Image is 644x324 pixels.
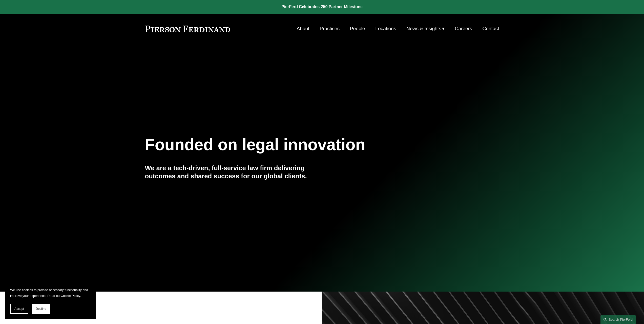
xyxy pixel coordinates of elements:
[14,307,24,311] span: Accept
[61,294,80,298] a: Cookie Policy
[32,304,50,314] button: Decline
[406,24,445,33] a: folder dropdown
[297,24,309,33] a: About
[145,164,322,180] h4: We are a tech-driven, full-service law firm delivering outcomes and shared success for our global...
[600,315,636,324] a: Search this site
[36,307,46,311] span: Decline
[406,24,441,33] span: News & Insights
[455,24,472,33] a: Careers
[10,304,28,314] button: Accept
[10,287,91,299] p: We use cookies to provide necessary functionality and improve your experience. Read our .
[350,24,365,33] a: People
[5,282,96,319] section: Cookie banner
[375,24,396,33] a: Locations
[145,136,440,154] h1: Founded on legal innovation
[482,24,499,33] a: Contact
[320,24,340,33] a: Practices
